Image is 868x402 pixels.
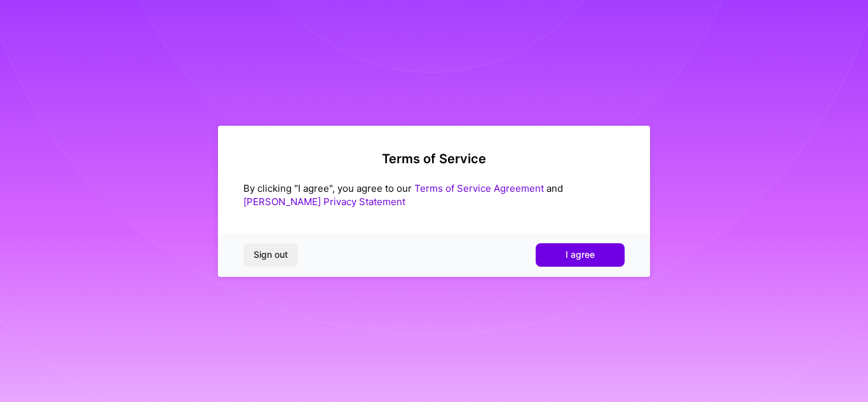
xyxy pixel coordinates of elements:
div: By clicking "I agree", you agree to our and [243,182,625,208]
h2: Terms of Service [243,151,625,166]
span: Sign out [254,248,288,261]
button: Sign out [243,243,298,266]
a: [PERSON_NAME] Privacy Statement [243,196,405,208]
a: Terms of Service Agreement [414,182,544,194]
span: I agree [566,248,595,261]
button: I agree [536,243,625,266]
